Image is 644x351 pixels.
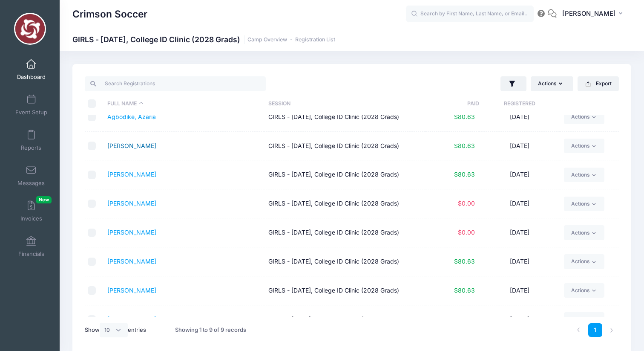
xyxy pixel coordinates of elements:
a: [PERSON_NAME] [107,229,156,236]
td: [DATE] [479,189,560,218]
span: [PERSON_NAME] [562,9,616,18]
select: Showentries [100,323,128,337]
td: GIRLS - [DATE], College ID Clinic (2028 Grads) [264,218,425,247]
a: Event Setup [11,90,52,120]
a: Dashboard [11,55,52,84]
span: $80.63 [454,142,475,149]
a: Camp Overview [247,37,287,43]
span: $80.63 [454,258,475,265]
a: Financials [11,232,52,261]
span: $80.63 [454,113,475,120]
a: InvoicesNew [11,196,52,226]
span: Invoices [20,215,42,222]
a: Actions [564,312,604,327]
td: [DATE] [479,247,560,276]
a: Actions [564,168,604,182]
th: Full Name: activate to sort column descending [103,93,264,115]
th: Registered: activate to sort column ascending [479,93,560,115]
td: GIRLS - [DATE], College ID Clinic (2028 Grads) [264,160,425,189]
th: Session: activate to sort column ascending [264,93,425,115]
span: Reports [21,144,41,151]
input: Search Registrations [85,76,266,91]
a: [PERSON_NAME] [107,316,156,323]
a: Actions [564,225,604,240]
h1: GIRLS - [DATE], College ID Clinic (2028 Grads) [72,35,335,44]
th: Paid: activate to sort column ascending [425,93,479,115]
td: GIRLS - [DATE], College ID Clinic (2028 Grads) [264,103,425,132]
h1: Crimson Soccer [72,4,147,24]
input: Search by First Name, Last Name, or Email... [406,6,534,23]
a: 1 [588,323,602,337]
span: Event Setup [15,109,47,116]
div: Showing 1 to 9 of 9 records [175,320,246,340]
span: Dashboard [17,73,46,81]
td: [DATE] [479,132,560,161]
td: [DATE] [479,305,560,334]
a: [PERSON_NAME] [107,200,156,207]
span: $0.00 [458,200,475,207]
a: Actions [564,139,604,153]
a: [PERSON_NAME] [107,287,156,294]
td: GIRLS - [DATE], College ID Clinic (2028 Grads) [264,276,425,305]
a: [PERSON_NAME] [107,258,156,265]
td: GIRLS - [DATE], College ID Clinic (2028 Grads) [264,247,425,276]
button: [PERSON_NAME] [557,4,631,24]
td: GIRLS - [DATE], College ID Clinic (2028 Grads) [264,189,425,218]
a: Actions [564,197,604,211]
span: $0.00 [458,229,475,236]
a: Registration List [295,37,335,43]
img: Crimson Soccer [14,13,46,45]
span: New [36,196,52,203]
td: GIRLS - [DATE], College ID Clinic (2028 Grads) [264,305,425,334]
a: Messages [11,161,52,191]
span: $80.63 [454,171,475,178]
span: $80.63 [454,316,475,323]
a: Actions [564,283,604,298]
a: Actions [564,110,604,124]
a: Actions [564,254,604,269]
span: Messages [17,180,45,187]
label: Show entries [85,323,146,337]
span: Financials [18,250,44,258]
button: Export [578,76,619,91]
td: [DATE] [479,103,560,132]
a: Agbodike, Azaria [107,113,156,120]
a: [PERSON_NAME] [107,171,156,178]
a: Reports [11,125,52,155]
td: GIRLS - [DATE], College ID Clinic (2028 Grads) [264,132,425,161]
a: [PERSON_NAME] [107,142,156,149]
span: $80.63 [454,287,475,294]
td: [DATE] [479,218,560,247]
button: Actions [531,76,573,91]
td: [DATE] [479,276,560,305]
td: [DATE] [479,160,560,189]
